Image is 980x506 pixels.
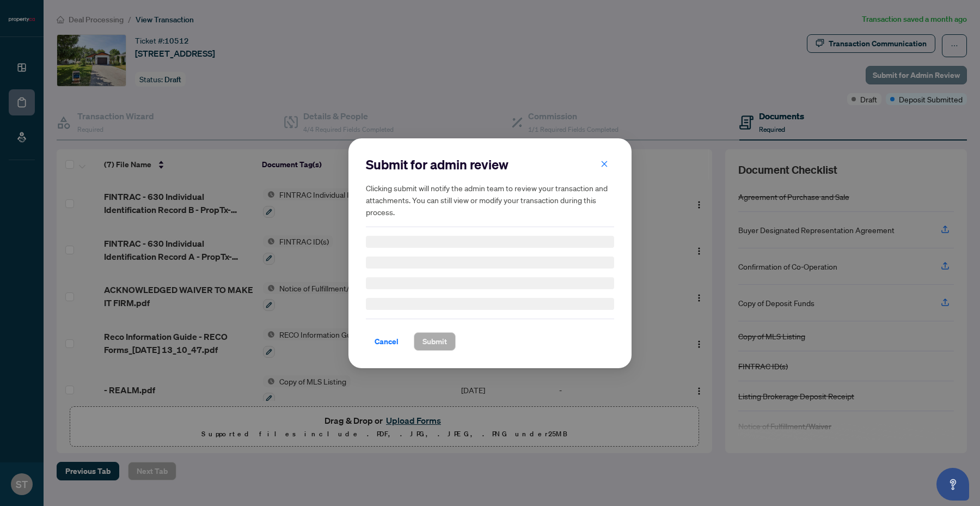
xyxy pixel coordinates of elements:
[375,333,399,350] span: Cancel
[366,332,407,351] button: Cancel
[366,182,614,218] h5: Clicking submit will notify the admin team to review your transaction and attachments. You can st...
[366,156,614,173] h2: Submit for admin review
[601,160,608,167] span: close
[414,332,456,351] button: Submit
[936,468,969,501] button: Open asap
